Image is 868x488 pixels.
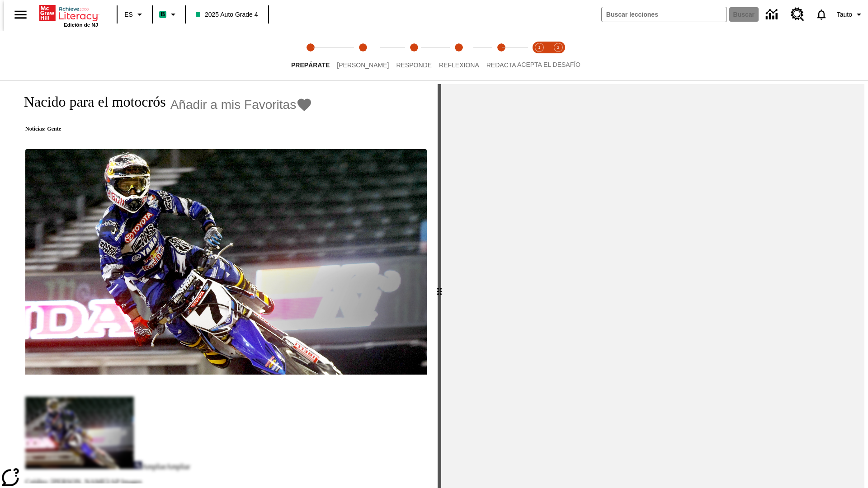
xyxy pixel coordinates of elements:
[810,3,833,26] a: Notificaciones
[7,1,34,28] button: Abrir el menú lateral
[438,84,441,488] div: Pulsa la tecla de intro o la barra espaciadora y luego presiona las flechas de derecha e izquierd...
[479,31,524,80] button: Redacta step 5 of 5
[396,61,432,69] span: Responde
[557,45,559,50] text: 2
[14,94,166,110] h1: Nacido para el motocrós
[837,10,852,19] span: Tauto
[25,149,427,375] img: El corredor de motocrós James Stewart vuela por los aires en su motocicleta de montaña
[441,84,864,488] div: activity
[14,126,312,132] p: Noticias: Gente
[545,31,571,80] button: Acepta el desafío contesta step 2 of 2
[486,61,516,69] span: Redacta
[120,6,149,23] button: Lenguaje: ES, Selecciona un idioma
[330,31,396,80] button: Lee step 2 of 5
[833,6,868,23] button: Perfil/Configuración
[284,31,337,80] button: Prepárate step 1 of 5
[389,31,439,80] button: Responde step 3 of 5
[64,22,98,28] span: Edición de NJ
[517,61,580,68] span: ACEPTA EL DESAFÍO
[39,3,98,28] div: Portada
[156,6,182,23] button: Boost El color de la clase es verde menta. Cambiar el color de la clase.
[526,31,552,80] button: Acepta el desafío lee step 1 of 2
[602,7,726,22] input: Buscar campo
[439,61,479,69] span: Reflexiona
[785,2,810,27] a: Centro de recursos, Se abrirá en una pestaña nueva.
[4,84,438,483] div: reading
[291,61,330,69] span: Prepárate
[170,97,313,113] button: Añadir a mis Favoritas - Nacido para el motocrós
[337,61,389,69] span: [PERSON_NAME]
[170,98,297,112] span: Añadir a mis Favoritas
[196,10,258,19] span: 2025 Auto Grade 4
[160,9,165,20] span: B
[432,31,486,80] button: Reflexiona step 4 of 5
[538,45,540,50] text: 1
[124,10,133,19] span: ES
[760,2,785,27] a: Centro de información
